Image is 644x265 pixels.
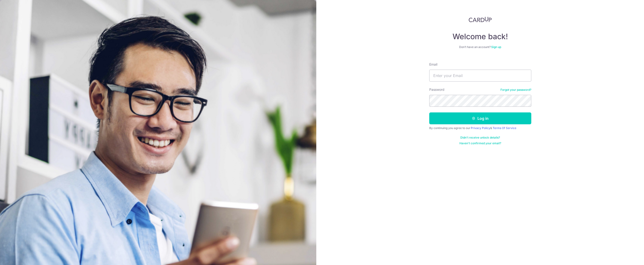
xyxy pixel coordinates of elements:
[429,87,444,92] label: Password
[429,126,531,130] div: By continuing you agree to our &
[429,70,531,82] input: Enter your Email
[471,126,490,130] a: Privacy Policy
[429,45,531,49] div: Don’t have an account?
[500,88,531,92] a: Forgot your password?
[429,62,437,67] label: Email
[429,112,531,124] button: Log in
[459,141,501,145] a: Haven't confirmed your email?
[460,136,500,140] a: Didn't receive unlock details?
[493,126,516,130] a: Terms Of Service
[429,32,531,41] h4: Welcome back!
[491,45,501,49] a: Sign up
[469,17,492,22] img: CardUp Logo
